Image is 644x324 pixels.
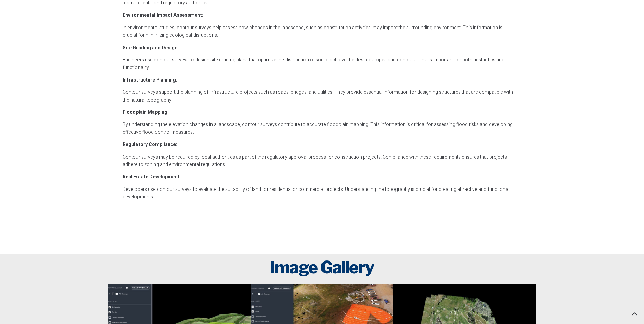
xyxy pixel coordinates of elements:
[123,173,181,180] strong: Real Estate Development:
[123,24,515,39] p: In environmental studies, contour surveys help assess how changes in the landscape, such as const...
[123,186,515,201] p: Developers use contour surveys to evaluate the suitability of land for residential or commercial ...
[123,12,203,19] strong: Environmental Impact Assessment:
[123,56,515,72] p: Engineers use contour surveys to design site grading plans that optimize the distribution of soil...
[123,154,515,169] p: Contour surveys may be required by local authorities as part of the regulatory approval process f...
[123,89,515,104] p: Contour surveys support the planning of infrastructure projects such as roads, bridges, and utili...
[123,141,177,148] strong: Regulatory Compliance:
[108,257,536,277] h2: Image Gallery
[123,121,515,136] p: By understanding the elevation changes in a landscape, contour surveys contribute to accurate flo...
[123,76,177,84] strong: Infrastructure Planning:
[123,44,179,51] strong: Site Grading and Design:
[123,109,169,116] strong: Floodplain Mapping:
